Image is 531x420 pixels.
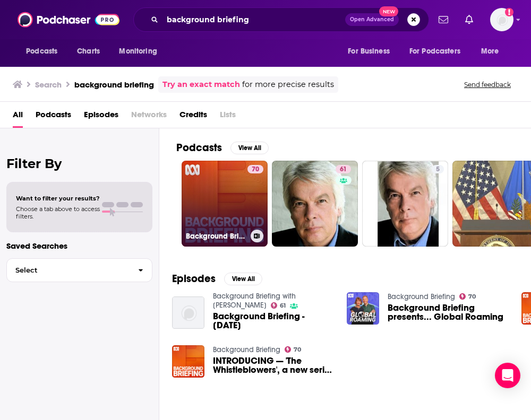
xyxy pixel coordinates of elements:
[6,156,152,171] h2: Filter By
[247,165,263,173] a: 70
[172,272,216,285] h2: Episodes
[213,312,334,330] span: Background Briefing - [DATE]
[74,80,154,90] h3: background briefing
[172,272,262,285] a: EpisodesView All
[213,356,334,374] a: INTRODUCING — 'The Whistleblowers', a new series from Background Briefing
[36,106,71,128] a: Podcasts
[19,41,71,62] button: open menu
[348,44,390,59] span: For Business
[16,195,100,202] span: Want to filter your results?
[468,294,476,299] span: 70
[340,164,347,175] span: 61
[7,267,130,274] span: Select
[176,141,269,154] a: PodcastsView All
[119,44,157,59] span: Monitoring
[280,303,286,308] span: 61
[388,303,509,321] a: Background Briefing presents... Global Roaming
[213,292,296,310] a: Background Briefing with Ian Masters
[252,164,259,175] span: 70
[162,78,240,91] a: Try an exact match
[242,78,334,91] span: for more precise results
[213,312,334,330] a: Background Briefing - May 26, 2019
[340,41,403,62] button: open menu
[459,293,476,300] a: 70
[495,363,520,388] div: Open Intercom Messenger
[133,7,429,32] div: Search podcasts, credits, & more...
[432,165,444,173] a: 5
[409,44,460,59] span: For Podcasters
[379,6,398,16] span: New
[336,165,351,173] a: 61
[179,106,207,128] a: Credits
[271,302,286,309] a: 61
[172,296,204,329] img: Background Briefing - May 26, 2019
[402,41,476,62] button: open menu
[213,345,280,354] a: Background Briefing
[490,8,513,31] button: Show profile menu
[6,241,152,251] p: Saved Searches
[350,17,394,22] span: Open Advanced
[16,205,100,220] span: Choose a tab above to access filters.
[347,292,379,325] img: Background Briefing presents... Global Roaming
[172,345,204,378] img: INTRODUCING — 'The Whistleblowers', a new series from Background Briefing
[474,41,512,62] button: open menu
[461,11,477,29] a: Show notifications dropdown
[18,10,119,30] img: Podchaser - Follow, Share and Rate Podcasts
[436,164,440,175] span: 5
[131,106,167,128] span: Networks
[345,13,399,26] button: Open AdvancedNew
[285,346,302,353] a: 70
[481,44,499,59] span: More
[434,11,452,29] a: Show notifications dropdown
[182,161,268,247] a: 70Background Briefing
[294,347,301,352] span: 70
[112,41,170,62] button: open menu
[224,273,262,285] button: View All
[490,8,513,31] span: Logged in as smeizlik
[490,8,513,31] img: User Profile
[461,80,514,89] button: Send feedback
[6,258,152,282] button: Select
[77,44,100,59] span: Charts
[70,41,106,62] a: Charts
[13,106,23,128] a: All
[230,142,269,154] button: View All
[26,44,57,59] span: Podcasts
[84,106,118,128] a: Episodes
[272,161,358,247] a: 61
[186,232,246,241] h3: Background Briefing
[220,106,236,128] span: Lists
[388,292,455,301] a: Background Briefing
[35,80,62,90] h3: Search
[176,141,222,154] h2: Podcasts
[162,11,345,28] input: Search podcasts, credits, & more...
[362,161,448,247] a: 5
[505,8,513,16] svg: Add a profile image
